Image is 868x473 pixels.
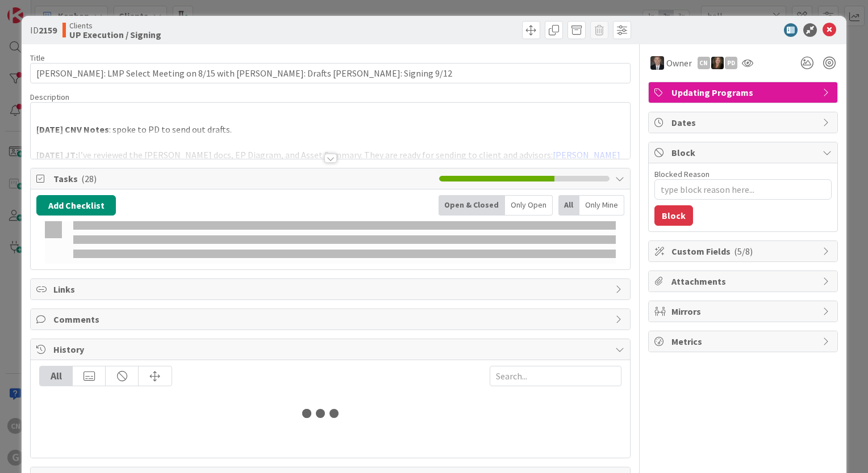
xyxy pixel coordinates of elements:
span: Clients [69,21,161,30]
span: ( 28 ) [81,173,97,184]
input: Search... [490,366,621,386]
span: Dates [671,116,817,129]
label: Blocked Reason [654,169,710,179]
span: ( 5/8 ) [734,246,753,257]
span: Owner [666,56,692,70]
img: BG [650,56,664,70]
span: History [53,343,610,356]
div: Only Open [505,195,553,216]
span: Metrics [671,335,817,348]
div: Open & Closed [439,195,505,216]
span: Comments [53,312,610,326]
strong: [DATE] CNV Notes [36,124,109,135]
div: CN [698,57,710,69]
b: 2159 [39,24,57,36]
span: Block [671,146,817,159]
b: UP Execution / Signing [69,30,161,39]
span: Description [30,92,69,102]
span: Links [53,282,610,296]
input: type card name here... [30,63,631,83]
button: Add Checklist [36,195,116,216]
div: All [40,366,73,386]
label: Title [30,53,45,63]
div: All [558,195,579,216]
span: ID [30,23,57,37]
div: PD [725,57,737,69]
span: Mirrors [671,305,817,318]
img: SB [711,57,724,69]
div: Only Mine [579,195,624,216]
span: Updating Programs [671,86,817,99]
span: Attachments [671,274,817,288]
p: : spoke to PD to send out drafts. [36,123,624,136]
button: Block [654,205,693,226]
span: Custom Fields [671,244,817,258]
span: Tasks [53,172,433,185]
